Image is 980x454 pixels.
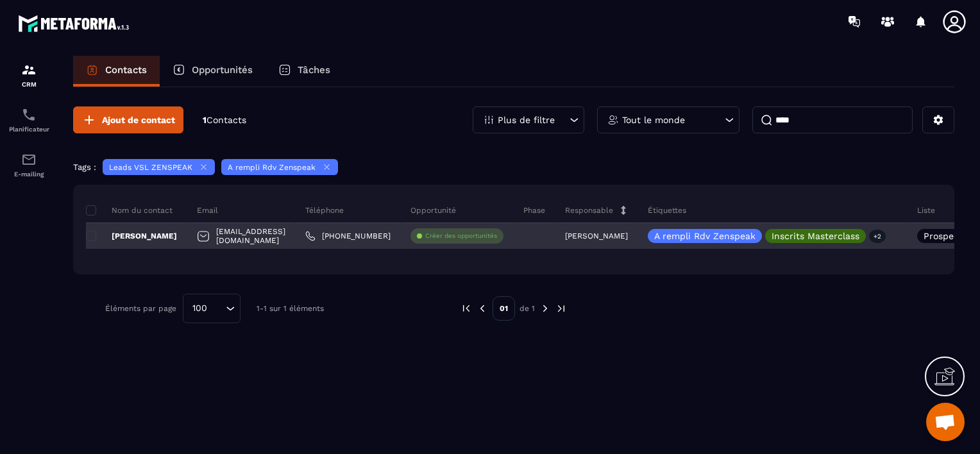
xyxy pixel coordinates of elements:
[460,303,472,314] img: prev
[73,56,160,87] a: Contacts
[425,231,497,240] p: Créer des opportunités
[539,303,551,314] img: next
[917,205,935,215] p: Liste
[565,231,628,240] p: [PERSON_NAME]
[410,205,456,215] p: Opportunité
[523,205,545,215] p: Phase
[105,64,147,76] p: Contacts
[86,231,177,241] p: [PERSON_NAME]
[3,126,55,133] p: Planificateur
[86,205,173,215] p: Nom du contact
[869,230,886,243] p: +2
[298,64,330,76] p: Tâches
[102,113,175,126] span: Ajout de contact
[73,106,183,133] button: Ajout de contact
[21,62,37,78] img: formation
[18,12,133,35] img: logo
[305,231,391,241] a: [PHONE_NUMBER]
[565,205,613,215] p: Responsable
[109,163,192,172] p: Leads VSL ZENSPEAK
[212,301,223,315] input: Search for option
[493,296,515,321] p: 01
[622,115,685,124] p: Tout le monde
[73,162,96,172] p: Tags :
[3,97,55,142] a: schedulerschedulerPlanificateur
[188,301,212,315] span: 100
[498,115,555,124] p: Plus de filtre
[183,294,241,323] div: Search for option
[105,304,176,313] p: Éléments par page
[555,303,567,314] img: next
[648,205,686,215] p: Étiquettes
[3,81,55,88] p: CRM
[228,163,316,172] p: A rempli Rdv Zenspeak
[21,107,37,122] img: scheduler
[192,64,253,76] p: Opportunités
[203,114,246,126] p: 1
[197,205,218,215] p: Email
[3,171,55,178] p: E-mailing
[160,56,266,87] a: Opportunités
[3,53,55,97] a: formationformationCRM
[3,142,55,187] a: emailemailE-mailing
[477,303,488,314] img: prev
[520,303,535,314] p: de 1
[266,56,343,87] a: Tâches
[21,152,37,167] img: email
[772,231,859,240] p: Inscrits Masterclass
[926,403,965,441] div: Ouvrir le chat
[654,231,756,240] p: A rempli Rdv Zenspeak
[257,304,324,313] p: 1-1 sur 1 éléments
[207,115,246,125] span: Contacts
[305,205,344,215] p: Téléphone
